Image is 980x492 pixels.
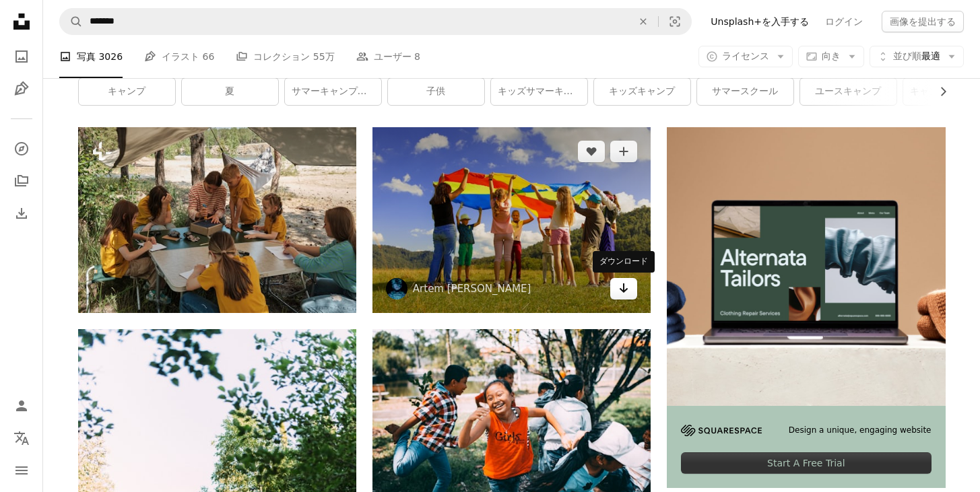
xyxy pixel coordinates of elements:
[372,415,651,427] a: 笑いながら走る女の子
[800,78,896,105] a: ユースキャンプ
[610,278,637,300] a: ダウンロード
[144,35,214,78] a: イラスト 66
[59,8,692,35] form: サイト内でビジュアルを探す
[8,8,35,38] a: ホーム — Unsplash
[681,425,762,436] img: file-1705255347840-230a6ab5bca9image
[356,35,420,78] a: ユーザー 8
[8,135,35,162] a: 探す
[78,213,356,225] a: テーブルを囲む子どもたちのグループ
[817,11,871,32] a: ログイン
[386,278,407,300] img: Artem Kniazのプロフィールを見る
[659,9,691,34] button: ビジュアル検索
[593,251,655,273] div: ダウンロード
[8,43,35,70] a: 写真
[882,11,964,32] button: 画像を提出する
[372,127,651,312] img: 昼間、緑の芝生の上に立つ女性たち
[870,46,964,67] button: 並び順最適
[931,78,946,105] button: リストを右にスクロールする
[8,457,35,484] button: メニュー
[698,46,793,67] button: ライセンス
[667,127,945,488] a: Design a unique, engaging websiteStart A Free Trial
[8,200,35,227] a: ダウンロード履歴
[578,141,605,162] button: いいね！
[414,49,420,64] span: 8
[182,78,278,105] a: 夏
[610,141,637,162] button: コレクションに追加する
[8,425,35,452] button: 言語
[703,11,817,32] a: Unsplash+を入手する
[893,50,921,61] span: 並び順
[681,452,931,474] div: Start A Free Trial
[822,50,841,61] span: 向き
[8,392,35,419] a: ログイン / 登録する
[79,78,175,105] a: キャンプ
[60,9,83,34] button: Unsplashで検索する
[893,50,940,63] span: 最適
[203,49,215,64] span: 66
[8,75,35,102] a: イラスト
[594,78,690,105] a: キッズキャンプ
[789,425,932,436] span: Design a unique, engaging website
[667,127,945,405] img: file-1707885205802-88dd96a21c72image
[8,168,35,195] a: コレクション
[372,213,651,225] a: 昼間、緑の芝生の上に立つ女性たち
[697,78,793,105] a: サマースクール
[388,78,484,105] a: 子供
[722,50,769,61] span: ライセンス
[313,49,335,64] span: 55万
[78,127,356,312] img: テーブルを囲む子どもたちのグループ
[491,78,587,105] a: キッズサマーキャンプ
[798,46,864,67] button: 向き
[285,78,381,105] a: サマーキャンプキッズ
[413,282,531,295] a: Artem [PERSON_NAME]
[236,35,334,78] a: コレクション 55万
[628,9,658,34] button: 全てクリア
